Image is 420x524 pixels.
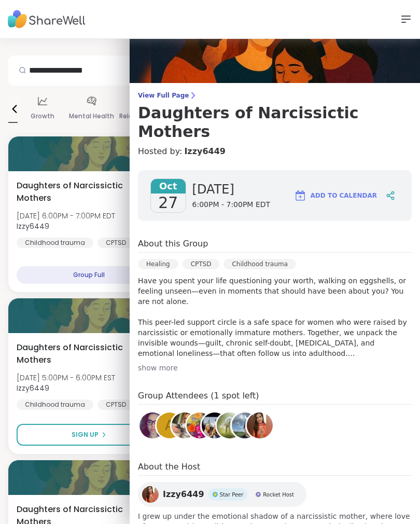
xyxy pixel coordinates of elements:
[142,486,159,503] img: Izzy6449
[165,416,174,436] span: A
[215,411,244,440] a: Zoe17
[263,491,294,499] span: Rocket Host
[217,412,243,438] img: Zoe17
[213,492,218,497] img: Star Peer
[17,211,115,221] span: [DATE] 6:00PM - 7:00PM EDT
[138,411,167,440] a: WendyPalePetalBloom
[138,259,178,269] div: Healing
[138,145,412,158] h4: Hosted by:
[17,373,115,383] span: [DATE] 5:00PM - 6:00PM EST
[311,191,377,200] span: Add to Calendar
[139,412,165,438] img: WendyPalePetalBloom
[97,238,134,248] div: CPTSD
[138,275,412,358] p: Have you spent your life questioning your worth, walking on eggshells, or feeling unseen—even in ...
[17,238,93,248] div: Childhood trauma
[17,383,49,393] b: Izzy6449
[119,110,163,122] p: Relationships
[158,194,178,212] span: 27
[138,91,412,100] span: View Full Page
[232,412,258,438] img: steph24
[172,412,198,438] img: Paige28
[138,104,412,141] h3: Daughters of Narcissictic Mothers
[138,461,412,476] h4: About the Host
[138,363,412,373] div: show more
[184,145,226,158] a: Izzy6449
[230,411,259,440] a: steph24
[185,411,214,440] a: Meredith100
[155,411,184,440] a: A
[138,482,306,507] a: Izzy6449Izzy6449Star PeerStar PeerRocket HostRocket Host
[170,411,199,440] a: Paige28
[223,259,296,269] div: Childhood trauma
[72,430,99,439] span: Sign Up
[17,399,93,410] div: Childhood trauma
[31,110,54,122] p: Growth
[289,183,382,208] button: Add to Calendar
[202,412,228,438] img: bella222
[69,110,114,122] p: Mental Health
[183,259,220,269] div: CPTSD
[138,390,412,405] h4: Group Attendees (1 spot left)
[192,200,271,210] span: 6:00PM - 7:00PM EDT
[138,91,412,141] a: View Full PageDaughters of Narcissictic Mothers
[17,341,152,366] span: Daughters of Narcissictic Mothers
[138,238,208,250] h4: About this Group
[192,181,271,198] span: [DATE]
[294,189,306,202] img: ShareWell Logomark
[17,180,152,204] span: Daughters of Narcissictic Mothers
[17,266,161,284] div: Group Full
[187,412,213,438] img: Meredith100
[17,221,49,231] b: Izzy6449
[8,5,86,34] img: ShareWell Nav Logo
[220,491,244,499] span: Star Peer
[247,412,273,438] img: Izzy6449
[245,411,274,440] a: Izzy6449
[97,399,134,410] div: CPTSD
[256,492,261,497] img: Rocket Host
[163,488,204,501] span: Izzy6449
[200,411,229,440] a: bella222
[17,424,162,446] button: Sign Up
[151,179,186,194] span: Oct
